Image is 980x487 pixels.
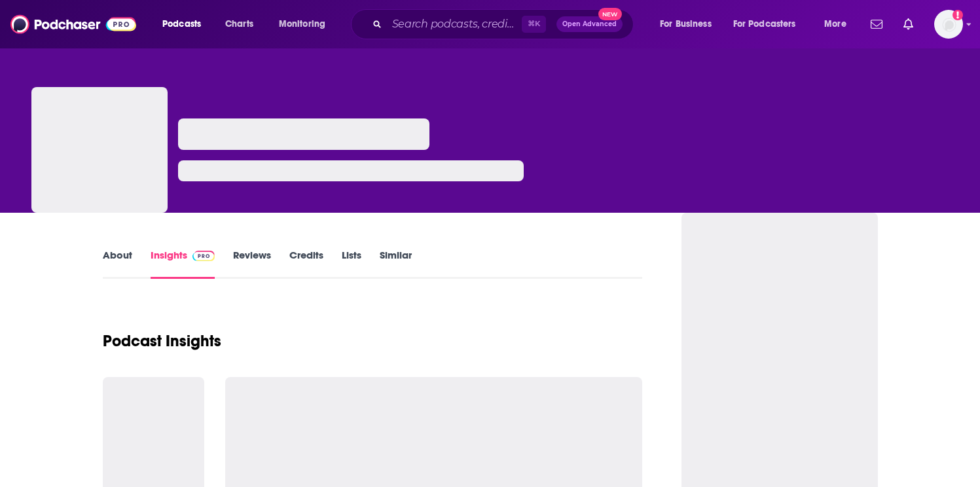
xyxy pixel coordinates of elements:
[556,16,623,32] button: Open AdvancedNew
[824,15,846,33] span: More
[865,13,888,35] a: Show notifications dropdown
[233,249,271,279] a: Reviews
[225,15,253,33] span: Charts
[380,249,412,279] a: Similar
[660,15,712,33] span: For Business
[598,8,622,20] span: New
[151,249,215,279] a: InsightsPodchaser Pro
[192,251,215,261] img: Podchaser Pro
[953,10,963,20] svg: Add a profile image
[103,331,221,351] h1: Podcast Insights
[651,14,728,35] button: open menu
[733,15,796,33] span: For Podcasters
[522,16,546,33] span: ⌘ K
[289,249,323,279] a: Credits
[162,15,201,33] span: Podcasts
[725,14,815,35] button: open menu
[898,13,918,35] a: Show notifications dropdown
[387,14,522,35] input: Search podcasts, credits, & more...
[279,15,325,33] span: Monitoring
[270,14,342,35] button: open menu
[934,10,963,39] span: Logged in as Kwall
[934,10,963,39] button: Show profile menu
[934,10,963,39] img: User Profile
[815,14,863,35] button: open menu
[562,21,617,27] span: Open Advanced
[103,249,132,279] a: About
[10,12,136,37] img: Podchaser - Follow, Share and Rate Podcasts
[342,249,361,279] a: Lists
[363,9,646,39] div: Search podcasts, credits, & more...
[217,14,261,35] a: Charts
[153,14,218,35] button: open menu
